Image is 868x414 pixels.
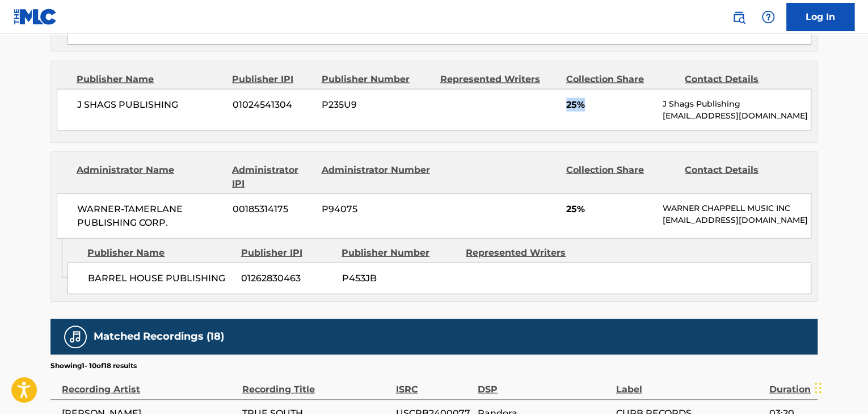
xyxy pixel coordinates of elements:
[685,73,795,86] div: Contact Details
[342,272,457,285] span: P453JB
[566,202,654,216] span: 25%
[395,371,472,396] div: ISRC
[242,371,390,396] div: Recording Title
[321,73,431,86] div: Publisher Number
[811,360,868,414] iframe: Chat Widget
[440,73,558,86] div: Represented Writers
[815,371,821,405] div: Drag
[685,163,795,191] div: Contact Details
[232,163,313,191] div: Administrator IPI
[663,110,811,122] p: [EMAIL_ADDRESS][DOMAIN_NAME]
[566,73,676,86] div: Collection Share
[322,98,432,112] span: P235U9
[69,330,82,344] img: Matched Recordings
[727,6,750,28] a: Public Search
[94,330,224,343] h5: Matched Recordings (18)
[616,371,763,396] div: Label
[77,98,224,112] span: J SHAGS PUBLISHING
[732,10,745,24] img: search
[77,163,224,191] div: Administrator Name
[88,272,233,285] span: BARREL HOUSE PUBLISHING
[50,361,137,371] p: Showing 1 - 10 of 18 results
[241,246,333,260] div: Publisher IPI
[241,272,333,285] span: 01262830463
[62,371,237,396] div: Recording Artist
[566,163,676,191] div: Collection Share
[322,202,432,216] span: P94075
[232,73,313,86] div: Publisher IPI
[786,3,854,31] a: Log In
[769,371,812,396] div: Duration
[14,9,57,25] img: MLC Logo
[663,214,811,226] p: [EMAIL_ADDRESS][DOMAIN_NAME]
[566,98,654,112] span: 25%
[77,73,224,86] div: Publisher Name
[466,246,582,260] div: Represented Writers
[342,246,457,260] div: Publisher Number
[233,202,313,216] span: 00185314175
[233,98,313,112] span: 01024541304
[478,371,610,396] div: DSP
[761,10,775,24] img: help
[87,246,232,260] div: Publisher Name
[757,6,779,28] div: Help
[663,202,811,214] p: WARNER CHAPPELL MUSIC INC
[321,163,431,191] div: Administrator Number
[77,202,224,230] span: WARNER-TAMERLANE PUBLISHING CORP.
[663,98,811,110] p: J Shags Publishing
